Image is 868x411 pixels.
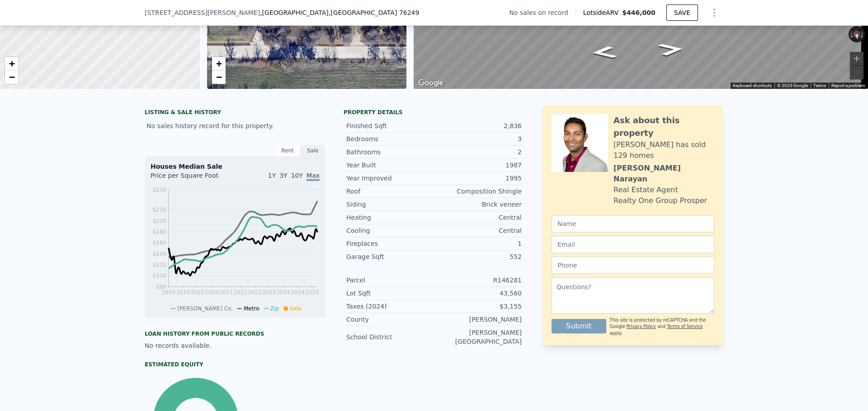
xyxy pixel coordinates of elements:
[276,289,290,296] tspan: 2024
[613,195,707,206] div: Realty One Group Prosper
[346,213,434,222] div: Heating
[216,71,222,83] span: −
[205,289,219,296] tspan: 2020
[152,207,166,213] tspan: $220
[434,134,522,143] div: 3
[434,213,522,222] div: Central
[552,215,714,232] input: Name
[860,26,865,42] button: Rotate clockwise
[434,276,522,285] div: R146281
[152,262,166,268] tspan: $120
[9,58,15,69] span: +
[346,302,434,311] div: Taxes (2024)
[216,58,222,69] span: +
[156,284,166,290] tspan: $80
[610,317,714,337] div: This site is protected by reCAPTCHA and the Google and apply.
[9,71,15,83] span: −
[151,162,320,171] div: Houses Median Sale
[667,324,703,329] a: Terms of Service
[434,200,522,209] div: Brick veneer
[346,252,434,261] div: Garage Sqft
[666,5,698,21] button: SAVE
[849,26,854,42] button: Rotate counterclockwise
[346,226,434,235] div: Cooling
[329,9,420,16] span: , [GEOGRAPHIC_DATA] 76249
[145,341,325,350] div: No records available.
[290,305,302,312] span: Sale
[346,332,434,342] div: School District
[852,26,861,43] button: Reset the view
[509,8,576,17] div: No sales on record
[346,161,434,170] div: Year Built
[291,289,305,296] tspan: 2024
[177,305,233,312] span: [PERSON_NAME] Co.
[622,9,656,16] span: $446,000
[212,57,226,70] a: Zoom in
[850,66,863,79] button: Zoom out
[434,226,522,235] div: Central
[613,163,714,185] div: [PERSON_NAME] Narayan
[552,257,714,274] input: Phone
[270,305,279,312] span: Zip
[583,8,622,17] span: Lotside ARV
[305,289,319,296] tspan: 2025
[233,289,247,296] tspan: 2022
[850,52,863,65] button: Zoom in
[145,109,325,118] div: LISTING & SALE HISTORY
[434,315,522,324] div: [PERSON_NAME]
[705,4,723,22] button: Show Options
[344,109,524,116] div: Property details
[434,328,522,346] div: [PERSON_NAME][GEOGRAPHIC_DATA]
[434,187,522,196] div: Composition Shingle
[346,148,434,157] div: Bathrooms
[346,239,434,248] div: Fireplaces
[733,83,772,89] button: Keyboard shortcuts
[244,305,259,312] span: Metro
[248,289,262,296] tspan: 2022
[145,361,325,368] div: Estimated Equity
[162,289,176,296] tspan: 2018
[190,289,204,296] tspan: 2020
[346,289,434,298] div: Lot Sqft
[552,319,606,333] button: Submit
[145,8,260,17] span: [STREET_ADDRESS][PERSON_NAME]
[346,315,434,324] div: County
[151,171,235,185] div: Price per Square Foot
[552,236,714,253] input: Email
[346,134,434,143] div: Bedrooms
[434,302,522,311] div: $3,155
[152,251,166,257] tspan: $140
[434,239,522,248] div: 1
[152,272,166,279] tspan: $100
[434,174,522,183] div: 1995
[152,187,166,193] tspan: $256
[219,289,233,296] tspan: 2021
[260,8,419,17] span: , [GEOGRAPHIC_DATA]
[627,324,656,329] a: Privacy Policy
[5,70,19,84] a: Zoom out
[176,289,190,296] tspan: 2019
[647,40,695,59] path: Go East, Jackson Rd
[300,145,325,157] div: Sale
[416,77,446,89] img: Google
[262,289,276,296] tspan: 2023
[613,139,714,161] div: [PERSON_NAME] has sold 129 homes
[5,57,19,70] a: Zoom in
[434,161,522,170] div: 1987
[307,172,320,181] span: Max
[346,174,434,183] div: Year Improved
[291,172,303,179] span: 10Y
[279,172,287,179] span: 3Y
[613,114,714,139] div: Ask about this property
[145,330,325,337] div: Loan history from public records
[777,83,808,88] span: © 2025 Google
[152,218,166,224] tspan: $200
[434,121,522,130] div: 2,836
[434,148,522,157] div: 2
[813,83,826,88] a: Terms (opens in new tab)
[268,172,276,179] span: 1Y
[212,70,226,84] a: Zoom out
[831,83,865,88] a: Report a problem
[346,187,434,196] div: Roof
[346,200,434,209] div: Siding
